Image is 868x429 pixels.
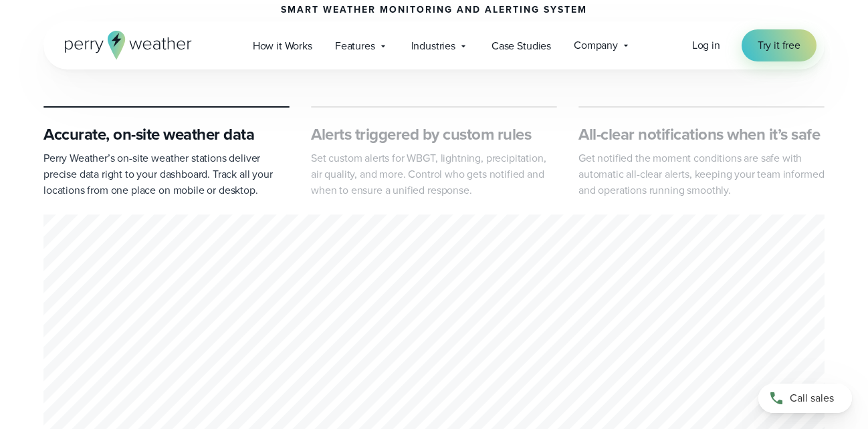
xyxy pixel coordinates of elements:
[411,38,455,54] span: Industries
[578,124,825,145] h3: All-clear notifications when it’s safe
[43,124,290,145] h3: Accurate, on-site weather data
[197,21,471,68] strong: Weather confidence
[43,150,290,198] p: Perry Weather’s on-site weather stations deliver precise data right to your dashboard. Track all ...
[758,37,800,53] span: Try it free
[311,150,557,198] p: Set custom alerts for WBGT, lightning, precipitation, air quality, and more. Control who gets not...
[281,5,587,15] h1: smart weather monitoring and alerting system
[578,150,825,198] p: Get notified the moment conditions are safe with automatic all-clear alerts, keeping your team in...
[253,38,312,54] span: How it Works
[311,124,557,145] h3: Alerts triggered by custom rules
[492,38,551,54] span: Case Studies
[480,32,562,59] a: Case Studies
[758,384,852,413] a: Call sales
[790,390,834,406] span: Call sales
[692,37,720,53] a: Log in
[742,29,817,61] a: Try it free
[574,37,618,53] span: Company
[241,32,324,59] a: How it Works
[335,38,375,54] span: Features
